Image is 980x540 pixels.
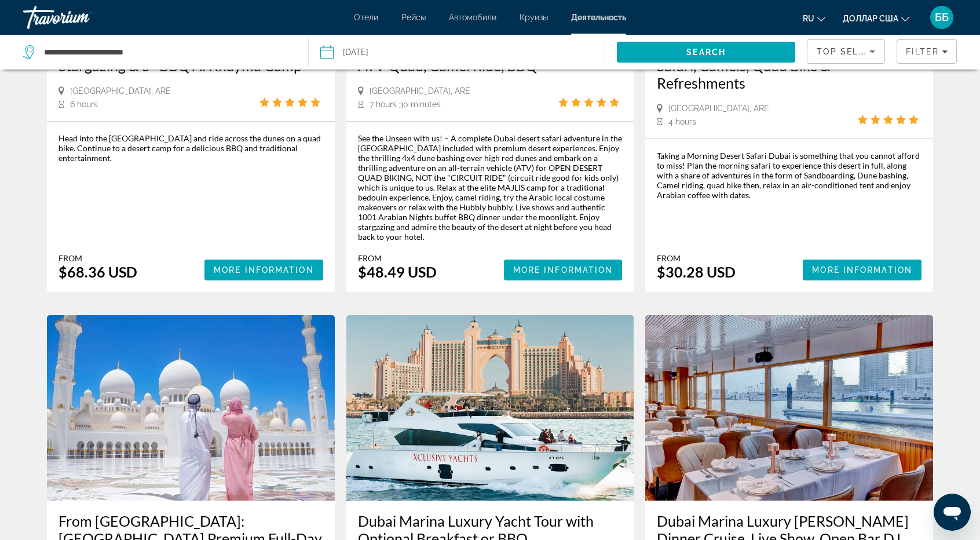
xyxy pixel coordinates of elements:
iframe: Кнопка запуска окна обмена сообщениями [934,494,971,531]
span: More Information [513,265,613,275]
a: Деятельность [571,13,626,22]
span: 4 hours [668,117,696,126]
span: Filter [906,47,939,56]
button: More Information [803,260,922,280]
span: 6 hours [70,100,98,109]
img: Dubai Marina Luxury Celeste Dinner Cruise, Live Show, Open Bar DJ [645,315,933,501]
button: Изменить язык [803,10,825,27]
span: [GEOGRAPHIC_DATA], ARE [70,86,171,96]
div: From [657,253,736,263]
button: Меню пользователя [927,5,957,30]
input: Search destination [43,43,291,61]
div: See the Unseen with us! – A complete Dubai desert safari adventure in the [GEOGRAPHIC_DATA] inclu... [358,133,623,242]
button: [DATE]Date: Jan 5, 2026 [320,35,605,70]
span: More Information [214,265,314,275]
a: Рейсы [401,13,426,22]
a: Круизы [520,13,548,22]
div: Head into the [GEOGRAPHIC_DATA] and ride across the dunes on a quad bike. Continue to a desert ca... [58,133,323,163]
span: [GEOGRAPHIC_DATA], ARE [370,86,470,96]
span: Top Sellers [817,47,883,56]
font: доллар США [843,14,898,23]
a: Травориум [23,2,139,32]
span: More Information [812,265,912,275]
span: 7 hours 30 minutes [370,100,441,109]
span: Search [686,48,726,57]
button: More Information [204,260,323,280]
font: ru [803,14,814,23]
div: $68.36 USD [58,263,137,280]
a: Автомобили [449,13,496,22]
button: Изменить валюту [843,10,909,27]
div: $48.49 USD [358,263,437,280]
div: $30.28 USD [657,263,736,280]
div: From [358,253,437,263]
mat-select: Sort by [817,45,875,59]
div: From [58,253,137,263]
img: Dubai Marina Luxury Yacht Tour with Optional Breakfast or BBQ [346,315,634,501]
img: From Dubai: Abu Dhabi Premium Full-Day Sightseeing Tour [47,315,335,501]
button: More Information [504,260,623,280]
div: Taking a Morning Desert Safari Dubai is something that you cannot afford to miss! Plan the mornin... [657,151,922,200]
font: ББ [935,11,949,23]
a: Отели [354,13,378,22]
button: Filters [897,39,957,64]
button: Search [617,42,795,63]
span: [GEOGRAPHIC_DATA], ARE [668,104,769,113]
